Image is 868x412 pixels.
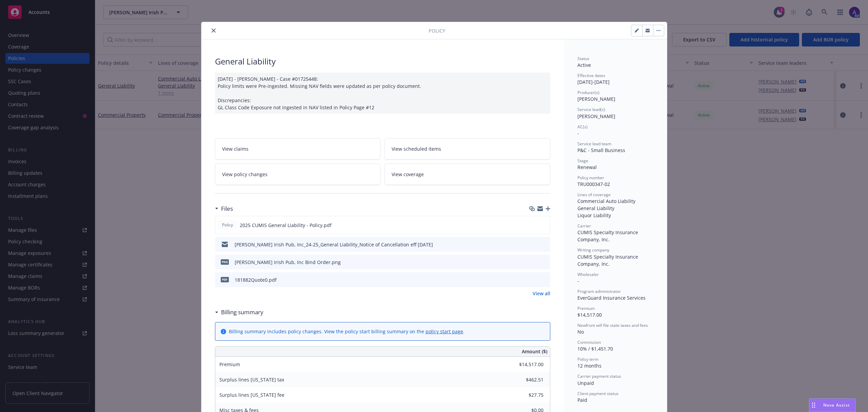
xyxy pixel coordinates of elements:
[577,356,598,362] span: Policy term
[577,397,587,403] span: Paid
[577,141,611,147] span: Service lead team
[522,348,547,355] span: Amount ($)
[577,312,602,318] span: $14,517.00
[577,124,588,130] span: AC(s)
[533,290,550,297] a: View all
[577,380,594,386] span: Unpaid
[384,138,550,160] a: View scheduled items
[235,241,433,248] div: [PERSON_NAME] Irish Pub, Inc_24-25_General Liability_Notice of Cancellation eff [DATE]
[577,254,639,267] span: CUMIS Specialty Insurance Company, Inc.
[577,130,579,136] span: -
[577,73,653,86] div: [DATE] - [DATE]
[235,259,341,266] div: [PERSON_NAME] Irish Pub, Inc Bind Order.png
[541,259,548,266] button: preview file
[577,96,615,102] span: [PERSON_NAME]
[426,328,463,335] a: policy start page
[823,402,850,408] span: Nova Assist
[577,158,588,164] span: Stage
[577,362,601,369] span: 12 months
[215,73,550,114] div: [DATE] - [PERSON_NAME] - Case #01725448: Policy limits were Pre-ingested. Missing NAV fields were...
[215,308,263,317] div: Billing summary
[222,171,268,178] span: View policy changes
[215,138,381,160] a: View claims
[577,192,611,198] span: Lines of coverage
[577,107,605,112] span: Service lead(s)
[215,56,550,67] div: General Liability
[215,204,233,213] div: Files
[531,259,536,266] button: download file
[215,164,381,185] a: View policy changes
[531,276,536,283] button: download file
[577,62,591,68] span: Active
[577,247,609,253] span: Writing company
[577,345,613,352] span: 10% / $1,451.70
[541,241,548,248] button: preview file
[577,229,639,243] span: CUMIS Specialty Insurance Company, Inc.
[577,212,653,219] div: Liquor Liability
[577,205,653,212] div: General Liability
[577,181,610,187] span: TRU000347-02
[504,359,548,370] input: 0.00
[577,164,597,170] span: Renewal
[577,147,625,153] span: P&C - Small Business
[530,222,536,229] button: download file
[577,288,621,294] span: Program administrator
[809,399,818,412] div: Drag to move
[577,113,615,119] span: [PERSON_NAME]
[541,276,548,283] button: preview file
[222,145,249,152] span: View claims
[577,56,589,61] span: Status
[221,204,233,213] h3: Files
[577,198,653,205] div: Commercial Auto Liability
[219,361,240,368] span: Premium
[392,145,441,152] span: View scheduled items
[577,73,605,78] span: Effective dates
[577,175,604,181] span: Policy number
[229,328,465,335] div: Billing summary includes policy changes. View the policy start billing summary on the .
[577,391,618,396] span: Client payment status
[531,241,536,248] button: download file
[809,398,856,412] button: Nova Assist
[221,308,263,317] h3: Billing summary
[219,376,284,383] span: Surplus lines [US_STATE] tax
[577,329,584,335] span: No
[541,222,547,229] button: preview file
[221,222,234,228] span: Policy
[577,305,595,311] span: Premium
[210,26,218,35] button: close
[577,339,601,345] span: Commission
[577,295,646,301] span: EverGuard Insurance Services
[392,171,424,178] span: View coverage
[577,271,599,277] span: Wholesaler
[577,322,648,328] span: Newfront will file state taxes and fees
[577,373,621,379] span: Carrier payment status
[240,222,332,229] span: 2025 CUMIS General Liability - Policy.pdf
[221,277,229,282] span: pdf
[221,259,229,264] span: png
[219,392,284,398] span: Surplus lines [US_STATE] fee
[577,223,591,229] span: Carrier
[384,164,550,185] a: View coverage
[235,276,277,283] div: 181882Quote0.pdf
[577,278,579,284] span: -
[429,27,445,34] span: Policy
[504,390,548,400] input: 0.00
[577,90,599,95] span: Producer(s)
[504,375,548,385] input: 0.00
